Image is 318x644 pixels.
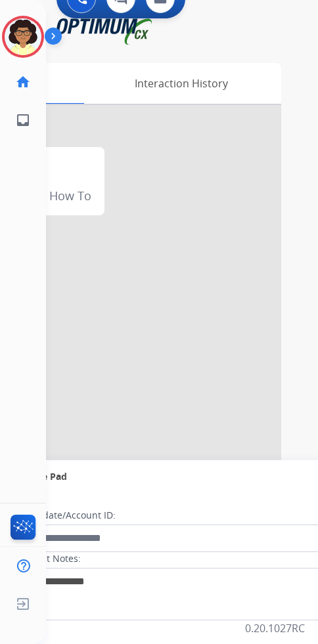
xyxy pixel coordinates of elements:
label: Contact Notes: [16,552,81,565]
mat-icon: inbox [15,112,31,128]
p: 0.20.1027RC [245,620,305,636]
label: Candidate/Account ID: [17,509,116,522]
div: Interaction History [81,63,281,104]
mat-icon: home [15,74,31,90]
img: avatar [5,18,41,55]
